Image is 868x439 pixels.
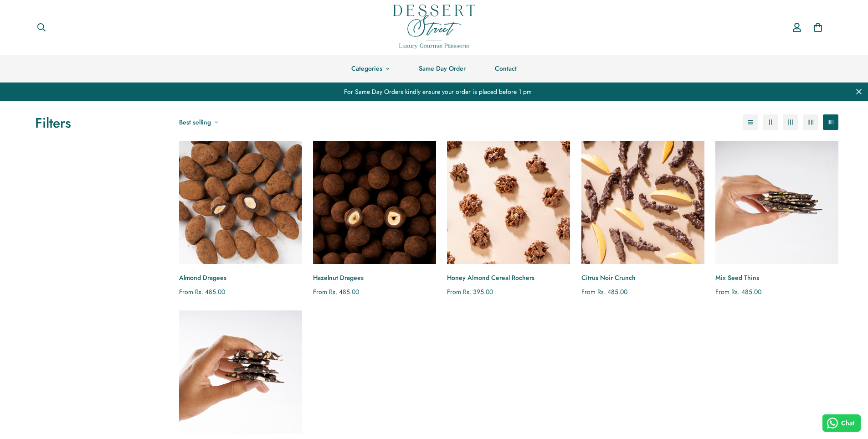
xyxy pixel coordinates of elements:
[715,141,838,264] a: Mix Seed Thins
[807,17,828,38] a: 0
[313,141,436,264] a: Hazelnut Dragees
[30,17,53,37] button: Search
[393,5,475,49] img: Dessert Street
[179,141,302,264] a: Almond Dragees
[35,114,161,132] h3: Filters
[841,418,854,428] span: Chat
[822,414,861,432] button: Chat
[480,55,531,83] a: Contact
[447,141,570,264] a: Honey Almond Cereal Rochers
[179,310,302,434] a: 70% Dark Almond Sea Salt Thins
[173,134,308,270] img: Almond Dragees
[313,287,359,296] span: From Rs. 485.00
[786,14,807,41] a: Account
[337,55,404,83] a: Categories
[743,114,758,130] button: 1-column
[179,273,302,283] a: Almond Dragees
[823,114,838,130] button: 5-column
[803,114,818,130] button: 4-column
[404,55,480,83] a: Same Day Order
[313,273,436,283] a: Hazelnut Dragees
[715,273,838,283] a: Mix Seed Thins
[179,118,211,127] span: Best selling
[581,273,704,283] a: Citrus Noir Crunch
[581,287,627,296] span: From Rs. 485.00
[447,287,493,296] span: From Rs. 395.00
[7,83,861,101] div: For Same Day Orders kindly ensure your order is placed before 1 pm
[447,273,570,283] a: Honey Almond Cereal Rochers
[763,114,778,130] button: 2-column
[783,114,798,130] button: 3-column
[179,287,225,296] span: From Rs. 485.00
[715,287,761,296] span: From Rs. 485.00
[581,141,704,264] a: Citrus Noir Crunch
